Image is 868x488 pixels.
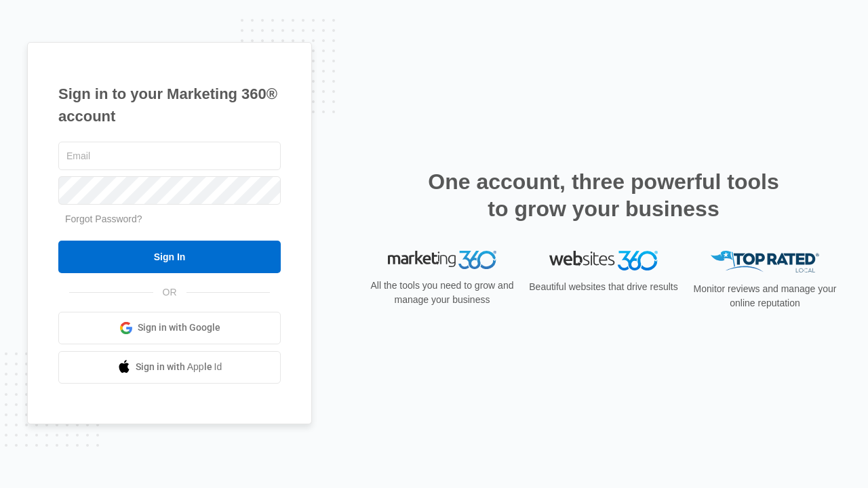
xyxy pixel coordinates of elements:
[549,251,658,270] img: Websites 360
[58,241,281,273] input: Sign In
[58,312,281,344] a: Sign in with Google
[58,142,281,170] input: Email
[65,213,142,224] a: Forgot Password?
[58,351,281,384] a: Sign in with Apple Id
[424,168,783,222] h2: One account, three powerful tools to grow your business
[711,251,819,273] img: Top Rated Local
[153,285,186,300] span: OR
[136,360,222,374] span: Sign in with Apple Id
[138,321,220,335] span: Sign in with Google
[528,280,679,294] p: Beautiful websites that drive results
[366,279,518,307] p: All the tools you need to grow and manage your business
[388,251,496,270] img: Marketing 360
[689,282,841,310] p: Monitor reviews and manage your online reputation
[58,83,281,127] h1: Sign in to your Marketing 360® account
